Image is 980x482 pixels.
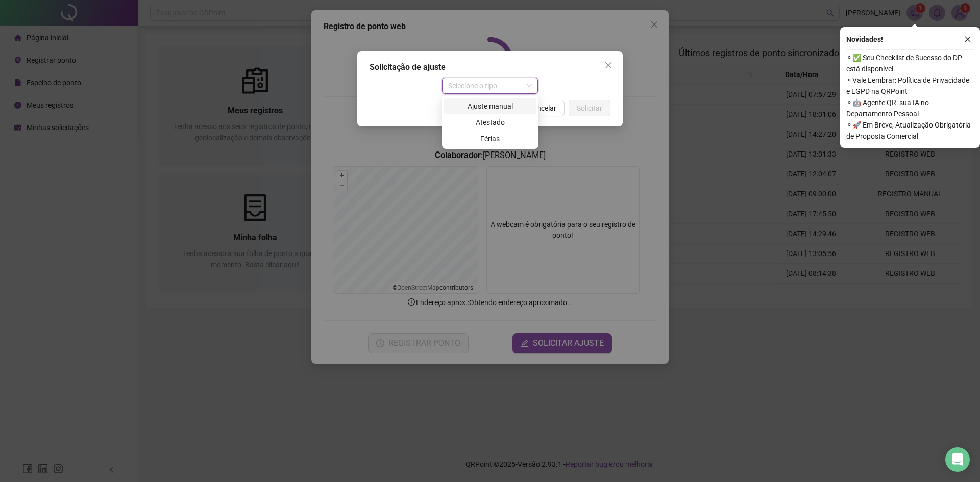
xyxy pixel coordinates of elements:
div: Atestado [450,117,530,128]
div: Férias [450,133,530,144]
button: Solicitar [569,100,610,116]
span: ⚬ 🚀 Em Breve, Atualização Obrigatória de Proposta Comercial [846,119,974,142]
button: Cancelar [520,100,565,116]
div: Open Intercom Messenger [945,447,970,472]
span: ⚬ ✅ Seu Checklist de Sucesso do DP está disponível [846,52,974,74]
div: Ajuste manual [444,98,536,114]
span: close [964,36,971,43]
button: Close [600,57,617,73]
div: Férias [444,131,536,147]
span: ⚬ 🤖 Agente QR: sua IA no Departamento Pessoal [846,97,974,119]
span: Cancelar [528,103,556,114]
span: ⚬ Vale Lembrar: Política de Privacidade e LGPD na QRPoint [846,74,974,97]
span: Selecione o tipo [448,78,532,93]
span: close [604,61,612,69]
div: Ajuste manual [450,100,530,112]
div: Solicitação de ajuste [370,61,610,73]
span: Novidades ! [846,34,883,45]
div: Atestado [444,114,536,131]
